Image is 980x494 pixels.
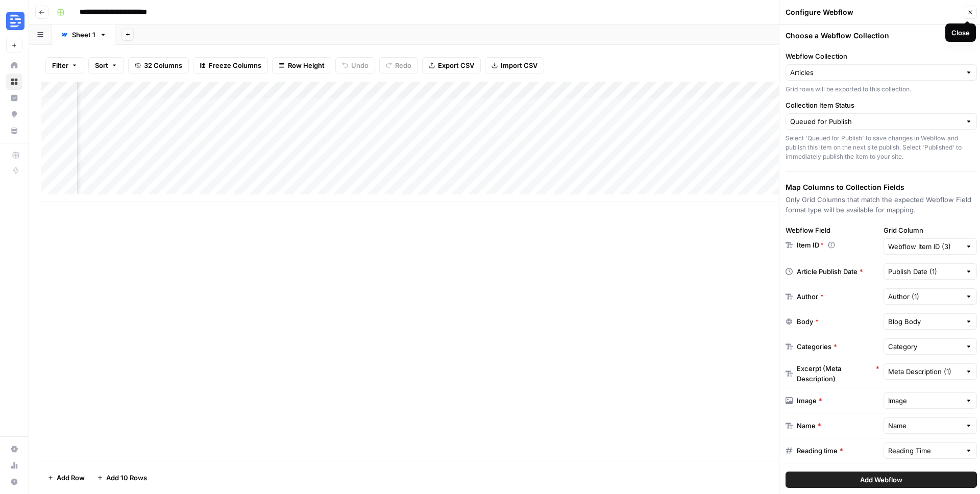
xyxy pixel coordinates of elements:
div: Webflow Field [786,225,879,235]
input: Category [888,341,961,352]
span: Add Webflow [860,475,902,485]
span: Import CSV [501,60,537,70]
span: Undo [351,60,369,70]
input: Publish Date (1) [888,266,961,277]
span: Required [834,341,837,352]
input: Image [888,396,961,406]
div: Excerpt (Meta Description) [797,363,879,384]
button: Filter [45,57,84,73]
input: Webflow Item ID (3) [888,241,961,252]
span: Required [860,266,863,277]
span: Required [819,396,822,406]
div: Name [797,421,821,431]
p: Item ID [797,240,824,250]
span: Required [818,421,821,431]
span: Export CSV [438,60,474,70]
span: Filter [52,60,68,70]
button: Export CSV [422,57,481,73]
button: Add Webflow [786,472,977,488]
button: Freeze Columns [193,57,268,73]
div: Reading time [797,446,843,456]
div: Author [797,291,824,302]
input: Blog Body [888,316,961,327]
a: Sheet 1 [52,24,115,45]
span: Required [815,316,819,327]
img: Descript Logo [6,12,24,30]
label: Grid Column [883,225,977,235]
p: Only Grid Columns that match the expected Webflow Field format type will be available for mapping. [786,194,977,215]
a: Browse [6,73,22,90]
input: Articles [790,67,961,78]
span: Freeze Columns [209,60,261,70]
input: Queued for Publish [790,116,961,127]
span: Required [820,241,824,249]
span: Row Height [288,60,325,70]
label: Webflow Collection [786,51,977,61]
a: Opportunities [6,106,22,122]
a: Settings [6,441,22,457]
h3: Map Columns to Collection Fields [786,182,977,192]
div: Body [797,316,819,327]
a: Home [6,57,22,73]
div: Sheet 1 [72,30,95,40]
div: Image [797,396,822,406]
input: Author (1) [888,291,961,302]
a: Usage [6,457,22,474]
span: Sort [95,60,108,70]
span: Required [820,291,824,302]
h3: Choose a Webflow Collection [786,31,977,41]
input: Meta Description (1) [888,366,961,377]
span: Required [840,446,843,456]
button: Undo [335,57,375,73]
span: Add 10 Rows [106,473,147,483]
button: Add 10 Rows [91,470,153,486]
button: Workspace: Descript [6,8,22,34]
button: 32 Columns [128,57,189,73]
button: Add Row [41,470,91,486]
span: Add Row [57,473,85,483]
a: Your Data [6,122,22,139]
label: Collection Item Status [786,100,977,110]
a: Insights [6,90,22,106]
button: Help + Support [6,474,22,490]
span: Required [875,363,879,384]
div: Grid rows will be exported to this collection. [786,85,977,94]
button: Row Height [272,57,331,73]
div: Article Publish Date [797,266,863,277]
input: Name [888,421,961,431]
div: Categories [797,341,837,352]
div: Select 'Queued for Publish' to save changes in Webflow and publish this item on the next site pub... [786,134,977,161]
button: Redo [379,57,418,73]
button: Sort [88,57,124,73]
input: Reading Time [888,446,961,456]
button: Import CSV [485,57,544,73]
span: 32 Columns [144,60,182,70]
span: Redo [395,60,411,70]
